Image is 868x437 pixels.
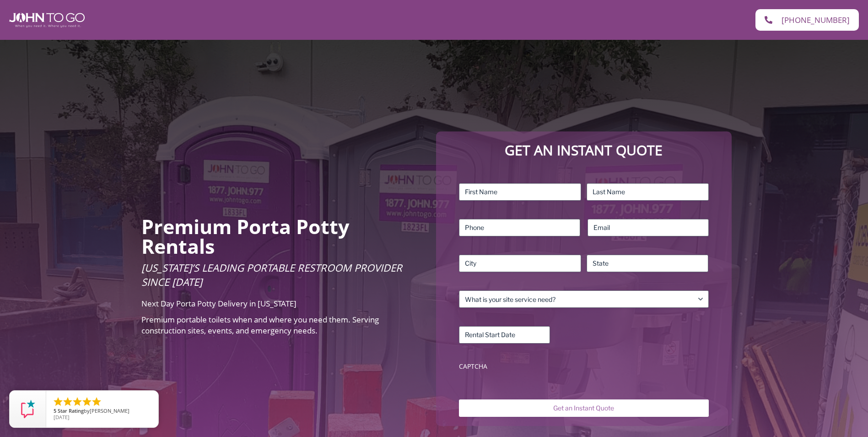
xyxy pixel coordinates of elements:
[445,141,722,160] p: Get an Instant Quote
[141,261,402,289] span: [US_STATE]’s Leading Portable Restroom Provider Since [DATE]
[587,255,709,272] input: State
[141,298,297,309] span: Next Day Porta Potty Delivery in [US_STATE]
[459,183,581,201] input: First Name
[459,399,708,417] input: Get an Instant Quote
[90,407,129,414] span: [PERSON_NAME]
[459,326,550,344] input: Rental Start Date
[831,400,868,437] button: Live Chat
[54,407,56,414] span: 5
[9,13,85,27] img: John To Go
[54,414,70,421] span: [DATE]
[91,396,102,407] li: 
[459,255,581,272] input: City
[58,407,84,414] span: Star Rating
[141,314,379,336] span: Premium portable toilets when and where you need them. Serving construction sites, events, and em...
[72,396,83,407] li: 
[62,396,73,407] li: 
[755,9,859,31] a: [PHONE_NUMBER]
[782,16,850,24] span: [PHONE_NUMBER]
[54,408,151,415] span: by
[53,396,64,407] li: 
[588,219,709,236] input: Email
[19,400,37,418] img: Review Rating
[141,217,423,256] h2: Premium Porta Potty Rentals
[587,183,709,201] input: Last Name
[459,219,580,236] input: Phone
[459,362,708,371] label: CAPTCHA
[81,396,92,407] li: 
